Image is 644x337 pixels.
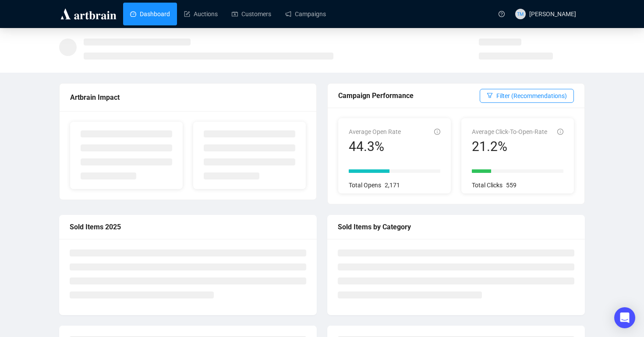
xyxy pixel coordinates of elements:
div: 44.3% [349,138,401,155]
div: Sold Items 2025 [70,221,306,232]
a: Campaigns [285,3,326,25]
span: info-circle [434,129,440,135]
span: info-circle [557,129,563,135]
div: 21.2% [472,138,547,155]
div: Artbrain Impact [70,92,306,103]
span: Total Opens [349,182,381,189]
span: TM [517,10,524,18]
span: Average Click-To-Open-Rate [472,128,547,135]
div: Campaign Performance [338,90,480,101]
span: Filter (Recommendations) [496,91,567,101]
div: Sold Items by Category [338,221,574,232]
span: Average Open Rate [349,128,401,135]
a: Dashboard [130,3,170,25]
div: Open Intercom Messenger [614,307,635,328]
span: [PERSON_NAME] [529,11,576,18]
span: Total Clicks [472,182,502,189]
span: filter [487,92,493,98]
button: Filter (Recommendations) [480,89,574,103]
a: Customers [232,3,271,25]
span: 559 [506,182,517,189]
span: 2,171 [385,182,400,189]
a: Auctions [184,3,218,25]
span: question-circle [499,11,505,17]
img: logo [59,7,118,21]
